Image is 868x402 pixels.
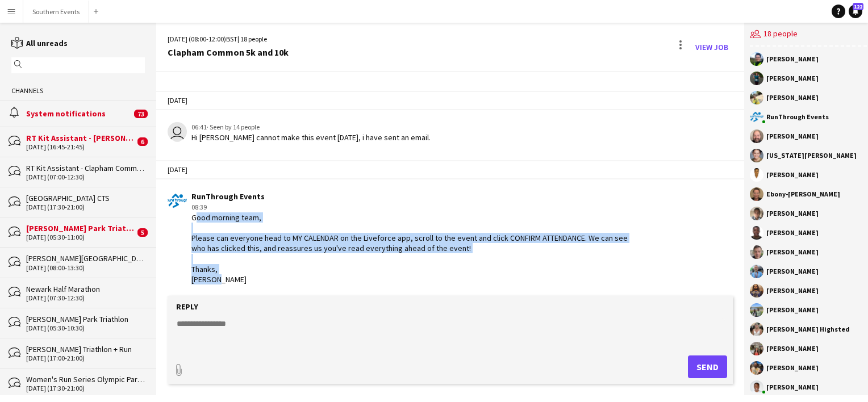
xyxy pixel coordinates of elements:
[26,143,135,151] div: [DATE] (16:45-21:45)
[26,223,135,233] div: [PERSON_NAME] Park Triathlon
[766,345,819,352] div: [PERSON_NAME]
[26,163,145,173] div: RT Kit Assistant - Clapham Common 5k and 10k
[168,47,289,57] div: Clapham Common 5k and 10k
[156,160,744,179] div: [DATE]
[26,324,145,332] div: [DATE] (05:30-10:30)
[26,133,135,143] div: RT Kit Assistant - [PERSON_NAME] 5K & 10K
[26,354,145,362] div: [DATE] (17:00-21:00)
[853,3,863,10] span: 122
[766,56,819,62] div: [PERSON_NAME]
[26,314,145,324] div: [PERSON_NAME] Park Triathlon
[191,191,638,202] div: RunThrough Events
[26,173,145,181] div: [DATE] (07:00-12:30)
[26,374,145,384] div: Women's Run Series Olympic Park 5k and 10k
[26,264,145,272] div: [DATE] (08:00-13:30)
[23,1,89,23] button: Southern Events
[766,268,819,275] div: [PERSON_NAME]
[26,284,145,294] div: Newark Half Marathon
[26,344,145,354] div: [PERSON_NAME] Triathlon + Run
[156,91,744,110] div: [DATE]
[26,253,145,263] div: [PERSON_NAME][GEOGRAPHIC_DATA]
[26,384,145,392] div: [DATE] (17:30-21:00)
[766,210,819,217] div: [PERSON_NAME]
[26,203,145,211] div: [DATE] (17:30-21:00)
[766,94,819,101] div: [PERSON_NAME]
[226,35,237,43] span: BST
[766,249,819,256] div: [PERSON_NAME]
[176,301,198,312] label: Reply
[26,108,131,119] div: System notifications
[191,202,638,212] div: 08:39
[849,5,862,18] a: 122
[766,287,819,294] div: [PERSON_NAME]
[26,193,145,203] div: [GEOGRAPHIC_DATA] CTS
[26,294,145,302] div: [DATE] (07:30-12:30)
[766,384,819,391] div: [PERSON_NAME]
[134,110,148,118] span: 73
[766,152,857,159] div: [US_STATE][PERSON_NAME]
[691,38,733,56] a: View Job
[26,233,135,241] div: [DATE] (05:30-11:00)
[191,122,431,132] div: 06:41
[766,171,819,178] div: [PERSON_NAME]
[766,75,819,82] div: [PERSON_NAME]
[766,365,819,371] div: [PERSON_NAME]
[766,114,829,120] div: RunThrough Events
[766,326,850,333] div: [PERSON_NAME] Highsted
[207,123,260,131] span: · Seen by 14 people
[766,133,819,140] div: [PERSON_NAME]
[137,137,148,146] span: 6
[766,229,819,236] div: [PERSON_NAME]
[11,38,68,48] a: All unreads
[688,355,727,378] button: Send
[766,191,840,198] div: Ebony-[PERSON_NAME]
[168,34,289,44] div: [DATE] (08:00-12:00) | 18 people
[766,307,819,313] div: [PERSON_NAME]
[191,132,431,143] div: Hi [PERSON_NAME] cannot make this event [DATE], i have sent an email.
[137,228,148,237] span: 5
[750,23,867,47] div: 18 people
[191,212,638,284] div: Good morning team, Please can everyone head to MY CALENDAR on the Liveforce app, scroll to the ev...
